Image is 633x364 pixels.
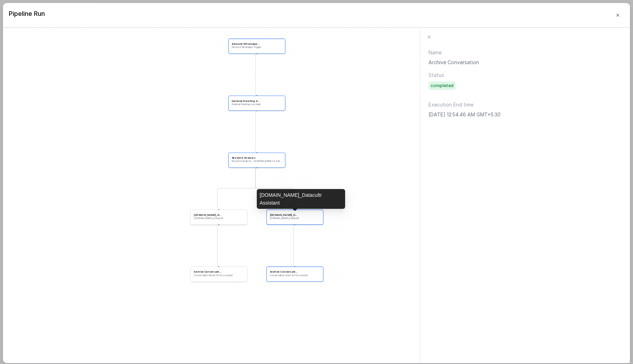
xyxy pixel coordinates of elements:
span: Status [428,72,564,79]
span: [DATE] 12:54:46 AM GMT+5:30 [428,111,621,118]
p: [DOMAIN_NAME]_Datacultr [270,217,320,220]
g: Edge from thRPV97V40psifsRRbIYq to IuuxapijKh6HdGxvo9woZ [255,168,294,209]
div: [DOMAIN_NAME]_Datacultr Assistant[DOMAIN_NAME]_Datacultr [190,210,248,225]
g: Edge from thRPV97V40psifsRRbIYq to wERo3ek_ke75LUO3Py__V [218,168,256,209]
div: [DOMAIN_NAME]_Datacultr Assistant[DOMAIN_NAME]_Datacultr [266,210,324,225]
div: General Greeting AssistantGeneral Greeting Assistant [228,96,285,111]
span: completed [428,81,456,90]
span: Keyword Analysis [232,156,255,160]
p: Conversation reset for this contact [270,274,320,277]
p: [DOMAIN_NAME]_Datacultr [194,217,244,220]
div: Archive ConversationConversation reset for this contact [266,267,324,282]
div: Archive ConversationConversation Reset for this contact [190,267,248,282]
span: Execution End time [428,101,621,108]
span: Archive Conversation [428,59,564,66]
div: [DOMAIN_NAME]_Datacultr Assistant [257,189,345,209]
p: General Greeting Assistant [232,103,282,106]
span: Archive Conversation [194,270,222,274]
p: Keyword Analysis - [DOMAIN_NAME] or Data Cultr [232,160,282,163]
div: Inbound Whatsapp TriggerInbound Whatsapp Trigger [228,38,285,54]
span: Name [428,49,564,56]
span: Archive Conversation [270,270,298,274]
span: [DOMAIN_NAME]_Datacultr Assistant [270,213,298,217]
span: Inbound Whatsapp Trigger [232,42,260,46]
span: [DOMAIN_NAME]_Datacultr Assistant [194,213,222,217]
p: Conversation Reset for this contact [194,274,244,277]
div: Pipeline Run [9,9,45,22]
p: Inbound Whatsapp Trigger [232,46,282,49]
span: General Greeting Assistant [232,99,260,103]
div: Keyword AnalysisKeyword Analysis - [DOMAIN_NAME] or Data Cultr [228,152,285,168]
